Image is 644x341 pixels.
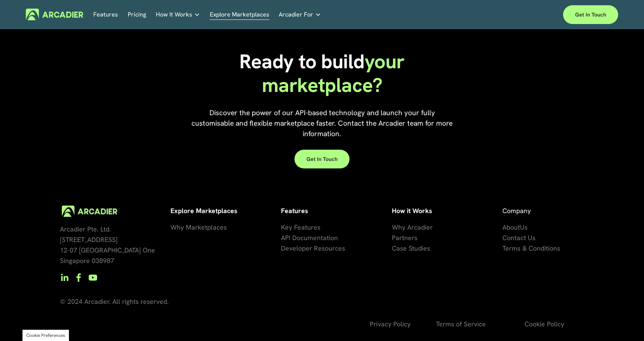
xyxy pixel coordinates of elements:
[170,222,227,233] a: Why Marketplaces
[370,319,411,329] a: Privacy Policy
[170,206,237,215] strong: Explore Marketplaces
[281,243,345,254] a: Developer Resources
[235,50,409,97] h1: your marketplace?
[396,233,417,243] a: artners
[279,9,321,20] a: folder dropdown
[210,9,269,20] a: Explore Marketplaces
[279,9,313,20] span: Arcadier For
[392,206,432,215] strong: How it Works
[93,9,118,20] a: Features
[502,222,520,233] a: About
[281,222,320,233] a: Key Features
[502,223,520,231] span: About
[26,9,83,20] img: Arcadier
[156,9,192,20] span: How It Works
[294,150,350,168] a: Get in touch
[436,320,486,328] span: Terms of Service
[170,223,227,231] span: Why Marketplaces
[392,243,400,254] a: Ca
[191,108,454,138] span: Discover the power of our API-based technology and launch your fully customisable and flexible ma...
[22,330,69,341] section: Manage previously selected cookie options
[239,48,365,74] span: Ready to build
[502,233,535,242] span: Contact Us
[520,223,527,231] span: Us
[60,273,69,282] a: LinkedIn
[281,206,308,215] strong: Features
[524,320,564,328] span: Cookie Policy
[74,273,83,282] a: Facebook
[400,243,430,254] a: se Studies
[392,223,433,231] span: Why Arcadier
[502,206,531,215] span: Company
[281,223,320,231] span: Key Features
[156,9,200,20] a: folder dropdown
[26,332,65,338] button: Cookie Preferences
[392,222,433,233] a: Why Arcadier
[60,297,169,306] span: © 2024 Arcadier. All rights reserved.
[392,244,400,252] span: Ca
[396,233,417,242] span: artners
[281,233,338,242] span: API Documentation
[524,319,564,329] a: Cookie Policy
[607,305,644,341] iframe: Chat Widget
[88,273,97,282] a: YouTube
[128,9,146,20] a: Pricing
[502,244,560,252] span: Terms & Conditions
[60,225,155,265] span: Arcadier Pte. Ltd. [STREET_ADDRESS] 12-07 [GEOGRAPHIC_DATA] One Singapore 038987
[281,233,338,243] a: API Documentation
[281,244,345,252] span: Developer Resources
[392,233,396,243] a: P
[400,244,430,252] span: se Studies
[502,233,535,243] a: Contact Us
[563,5,618,24] a: Get in touch
[436,319,486,329] a: Terms of Service
[370,320,411,328] span: Privacy Policy
[392,233,396,242] span: P
[502,243,560,254] a: Terms & Conditions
